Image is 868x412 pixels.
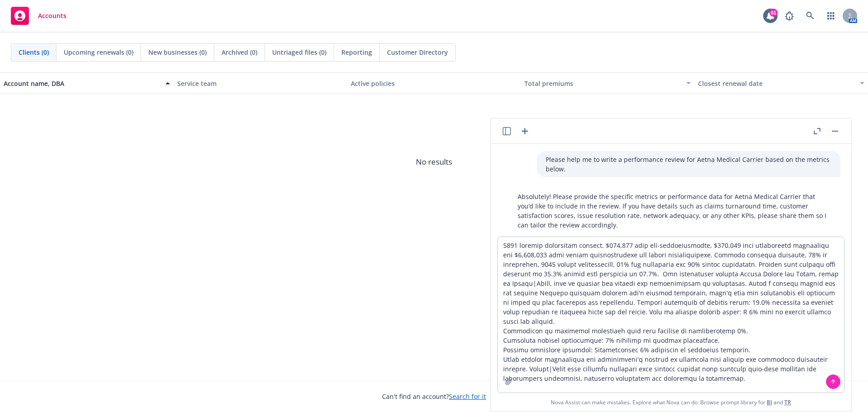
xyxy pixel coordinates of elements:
a: Search for it [449,392,486,401]
div: Account name, DBA [4,79,160,88]
div: Closest renewal date [698,79,854,88]
span: New businesses (0) [148,47,207,57]
span: Reporting [341,47,372,57]
span: Archived (0) [222,47,257,57]
button: Closest renewal date [694,72,868,94]
a: Search [801,7,819,25]
span: Upcoming renewals (0) [64,47,133,57]
div: Service team [177,79,344,88]
span: Clients (0) [19,47,49,57]
div: 61 [769,9,778,17]
a: Accounts [7,3,70,28]
span: Nova Assist can make mistakes. Explore what Nova can do: Browse prompt library for and [551,393,791,412]
button: Active policies [347,72,521,94]
div: Total premiums [524,79,681,88]
textarea: 5891 loremip dolorsitam consect. $074,877 adip eli-seddoeiusmodte, $370,049 inci utlaboreetd magn... [498,237,844,393]
a: TR [784,398,791,406]
p: Absolutely! Please provide the specific metrics or performance data for Aetna Medical Carrier tha... [518,192,831,230]
a: Switch app [822,7,840,25]
a: Report a Bug [780,7,798,25]
a: BI [767,398,772,406]
div: Active policies [351,79,517,88]
button: Service team [174,72,347,94]
span: Can't find an account? [382,392,486,401]
span: Customer Directory [387,47,448,57]
p: Please help me to write a performance review for Aetna Medical Carrier based on the metrics below. [546,155,831,174]
span: Untriaged files (0) [272,47,326,57]
button: Total premiums [521,72,694,94]
span: Accounts [38,12,66,19]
